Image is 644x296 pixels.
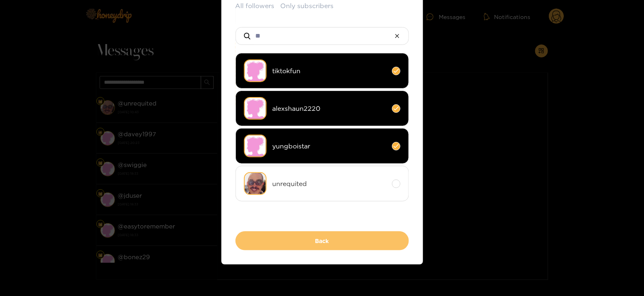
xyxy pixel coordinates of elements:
[273,104,386,113] span: alexshaun2220
[236,231,409,250] button: Back
[273,179,386,188] span: unrequited
[244,172,267,195] img: 8yc8l-66ex.png
[273,66,386,76] span: tiktokfun
[244,59,267,82] img: no-avatar.png
[244,135,267,157] img: no-avatar.png
[281,1,334,11] button: Only subscribers
[273,142,386,151] span: yungboistar
[236,1,275,11] button: All followers
[244,97,267,120] img: no-avatar.png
